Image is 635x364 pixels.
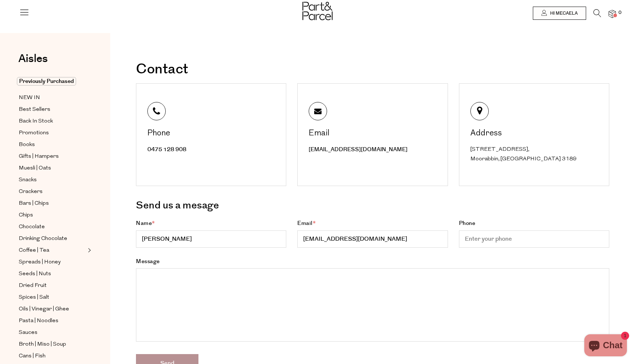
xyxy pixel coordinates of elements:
span: Pasta | Noodles [19,317,58,325]
a: Aisles [18,53,48,72]
a: Chips [19,211,86,220]
a: Spreads | Honey [19,258,86,267]
span: Coffee | Tea [19,246,49,255]
h3: Send us a mesage [136,197,609,214]
a: Crackers [19,187,86,196]
a: Hi Mecaela [533,7,586,20]
span: Crackers [19,188,43,196]
a: Coffee | Tea [19,246,86,255]
inbox-online-store-chat: Shopify online store chat [582,334,629,358]
span: Cans | Fish [19,352,46,361]
input: Email* [297,230,448,248]
a: Dried Fruit [19,281,86,290]
a: Seeds | Nuts [19,269,86,279]
span: Promotions [19,129,49,138]
button: Expand/Collapse Coffee | Tea [86,246,91,255]
span: 0 [617,10,623,16]
div: [STREET_ADDRESS], Moorabbin, [GEOGRAPHIC_DATA] 3189 [470,145,600,164]
img: Part&Parcel [302,2,333,20]
a: Previously Purchased [19,77,86,86]
span: Spices | Salt [19,293,49,302]
span: Hi Mecaela [548,10,578,17]
span: Gifts | Hampers [19,152,59,161]
span: Best Sellers [19,105,50,114]
span: Oils | Vinegar | Ghee [19,305,69,314]
label: Name [136,219,286,248]
a: Muesli | Oats [19,164,86,173]
a: Snacks [19,175,86,185]
span: Books [19,141,35,149]
label: Email [297,219,448,248]
a: Drinking Chocolate [19,234,86,243]
a: Pasta | Noodles [19,316,86,325]
textarea: Message [136,268,609,342]
a: Broth | Miso | Soup [19,340,86,349]
input: Phone [459,230,609,248]
a: Books [19,140,86,149]
span: Muesli | Oats [19,164,51,173]
div: Email [309,130,438,138]
span: Snacks [19,176,37,185]
span: Drinking Chocolate [19,234,67,243]
a: Back In Stock [19,117,86,126]
span: Previously Purchased [17,77,76,85]
span: NEW IN [19,94,40,102]
div: Address [470,130,600,138]
span: Broth | Miso | Soup [19,340,66,349]
a: Oils | Vinegar | Ghee [19,305,86,314]
span: Bars | Chips [19,199,49,208]
a: Promotions [19,128,86,138]
span: Aisles [18,51,48,67]
a: NEW IN [19,93,86,102]
span: Sauces [19,328,37,337]
label: Phone [459,219,609,248]
label: Message [136,258,609,345]
a: Best Sellers [19,105,86,114]
span: Spreads | Honey [19,258,61,267]
span: Seeds | Nuts [19,270,51,279]
a: Bars | Chips [19,199,86,208]
span: Dried Fruit [19,281,47,290]
a: Cans | Fish [19,352,86,361]
a: Chocolate [19,222,86,232]
span: Chips [19,211,33,220]
a: Gifts | Hampers [19,152,86,161]
a: Sauces [19,328,86,337]
h1: Contact [136,62,609,76]
a: [EMAIL_ADDRESS][DOMAIN_NAME] [309,146,408,153]
input: Name* [136,230,286,248]
div: Phone [147,130,277,138]
a: Spices | Salt [19,293,86,302]
a: 0475 128 908 [147,146,186,153]
span: Chocolate [19,223,45,232]
span: Back In Stock [19,117,53,126]
a: 0 [609,10,616,18]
